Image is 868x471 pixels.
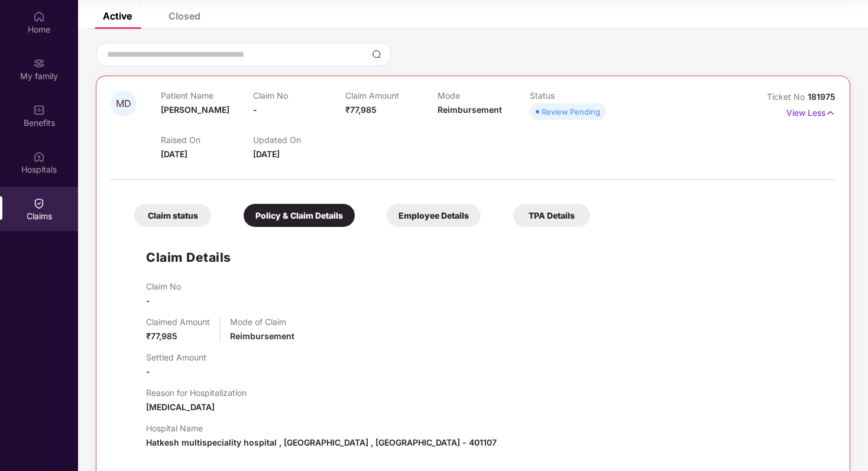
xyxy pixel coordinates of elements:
p: Claimed Amount [146,317,210,327]
div: Closed [169,10,200,22]
span: [MEDICAL_DATA] [146,402,215,412]
h1: Claim Details [146,248,231,267]
img: svg+xml;base64,PHN2ZyB4bWxucz0iaHR0cDovL3d3dy53My5vcmcvMjAwMC9zdmciIHdpZHRoPSIxNyIgaGVpZ2h0PSIxNy... [825,106,835,119]
p: Claim Amount [345,90,438,100]
span: ₹77,985 [345,105,377,115]
p: Mode of Claim [230,317,294,327]
p: Status [530,90,622,100]
span: - [146,366,150,376]
p: Patient Name [161,90,253,100]
p: Claim No [146,281,181,291]
div: Claim status [134,204,211,227]
span: [DATE] [161,149,187,159]
p: Updated On [253,135,345,145]
p: Mode [438,90,530,100]
span: - [253,105,257,115]
span: Ticket No [767,92,808,102]
img: svg+xml;base64,PHN2ZyBpZD0iSG9tZSIgeG1sbnM9Imh0dHA6Ly93d3cudzMub3JnLzIwMDAvc3ZnIiB3aWR0aD0iMjAiIG... [33,11,45,22]
span: [DATE] [253,149,280,159]
img: svg+xml;base64,PHN2ZyB3aWR0aD0iMjAiIGhlaWdodD0iMjAiIHZpZXdCb3g9IjAgMCAyMCAyMCIgZmlsbD0ibm9uZSIgeG... [33,57,45,69]
span: Reimbursement [438,105,502,115]
span: MD [116,99,131,109]
span: Hatkesh multispeciality hospital , [GEOGRAPHIC_DATA] , [GEOGRAPHIC_DATA] - 401107 [146,437,497,447]
div: Policy & Claim Details [244,204,355,227]
p: Settled Amount [146,352,206,362]
img: svg+xml;base64,PHN2ZyBpZD0iQ2xhaW0iIHhtbG5zPSJodHRwOi8vd3d3LnczLm9yZy8yMDAwL3N2ZyIgd2lkdGg9IjIwIi... [33,197,45,209]
p: Raised On [161,135,253,145]
div: Review Pending [542,106,600,118]
p: View Less [786,103,835,119]
span: [PERSON_NAME] [161,105,229,115]
img: svg+xml;base64,PHN2ZyBpZD0iU2VhcmNoLTMyeDMyIiB4bWxucz0iaHR0cDovL3d3dy53My5vcmcvMjAwMC9zdmciIHdpZH... [372,50,381,59]
span: Reimbursement [230,331,294,341]
div: TPA Details [513,204,590,227]
span: ₹77,985 [146,331,177,341]
div: Active [103,10,132,22]
p: Hospital Name [146,423,497,433]
p: Reason for Hospitalization [146,388,247,398]
img: svg+xml;base64,PHN2ZyBpZD0iSG9zcGl0YWxzIiB4bWxucz0iaHR0cDovL3d3dy53My5vcmcvMjAwMC9zdmciIHdpZHRoPS... [33,151,45,163]
div: Employee Details [387,204,481,227]
p: Claim No [253,90,345,100]
img: svg+xml;base64,PHN2ZyBpZD0iQmVuZWZpdHMiIHhtbG5zPSJodHRwOi8vd3d3LnczLm9yZy8yMDAwL3N2ZyIgd2lkdGg9Ij... [33,104,45,116]
span: - [146,295,150,306]
span: 181975 [808,92,835,102]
